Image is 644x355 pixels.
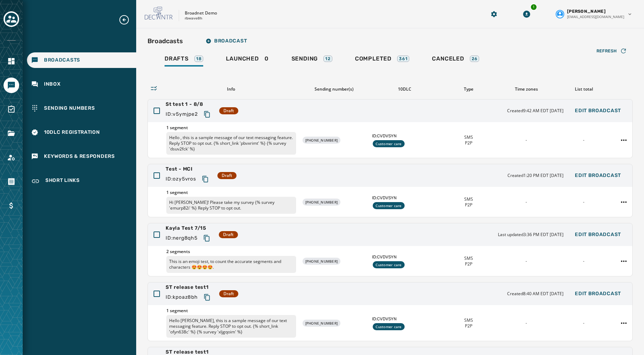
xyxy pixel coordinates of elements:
[4,53,19,69] a: Navigate to Home
[596,48,617,54] span: Refresh
[373,140,404,147] div: Customer care
[118,14,135,25] button: Expand sub nav menu
[488,8,500,21] button: Manage global settings
[45,177,80,185] span: Short Links
[553,6,635,22] button: User settings
[166,176,196,183] span: ID: ozy5vros
[464,134,473,140] span: SMS
[201,108,213,121] button: Copy text to clipboard
[185,16,202,21] p: rbwave8h
[166,197,296,214] p: Hi [PERSON_NAME]! Please take my survey {% survey 'emurp82i' %} Reply STOP to opt out.
[201,291,213,304] button: Copy text to clipboard
[4,78,19,93] a: Navigate to Messaging
[166,284,213,291] span: ST release test1
[27,149,136,164] a: Navigate to Keywords & Responders
[569,287,627,301] button: Edit Broadcast
[4,102,19,117] a: Navigate to Surveys
[498,232,563,237] span: Last updated 3:36 PM EDT [DATE]
[432,55,464,62] span: Canceled
[618,134,629,146] button: St test 1 - 8/8 action menu
[185,10,217,16] p: Broadnet Demo
[355,55,392,62] span: Completed
[397,56,409,62] div: 361
[372,133,437,139] span: ID: CVDVSYN
[569,228,627,242] button: Edit Broadcast
[165,55,189,62] span: Drafts
[500,258,552,264] div: -
[166,308,296,314] span: 1 segment
[520,8,533,21] button: Download Menu
[223,108,234,114] span: Draft
[166,132,296,155] p: Hello , this is a sample message of our text messaging feature. Reply STOP to opt out. {% short_l...
[372,86,437,92] div: 10DLC
[500,137,552,143] div: -
[200,34,252,48] button: Broadcast
[465,261,472,267] span: P2P
[166,225,213,232] span: Kayla Test 7/15
[286,52,338,68] a: Sending12
[618,256,629,267] button: Kayla Test 7/15 action menu
[199,173,212,185] button: Copy text to clipboard
[4,198,19,213] a: Navigate to Billing
[44,57,80,64] span: Broadcasts
[567,8,606,14] span: [PERSON_NAME]
[166,294,198,301] span: ID: kpoaz8bh
[27,76,136,92] a: Navigate to Inbox
[166,249,296,254] span: 2 segments
[166,111,198,118] span: ID: v5ymjpe2
[558,199,610,205] div: -
[302,320,341,327] div: [PHONE_NUMBER]
[226,55,259,62] span: Launched
[465,323,472,329] span: P2P
[507,291,563,297] span: Created 8:40 AM EDT [DATE]
[27,173,136,190] a: Navigate to Short Links
[567,14,624,19] span: [EMAIL_ADDRESS][DOMAIN_NAME]
[27,125,136,140] a: Navigate to 10DLC Registration
[558,258,610,264] div: -
[166,166,212,173] span: Test - MCI
[591,45,633,57] button: Refresh
[465,202,472,208] span: P2P
[226,55,268,67] div: 0
[206,38,247,44] span: Broadcast
[4,150,19,165] a: Navigate to Account
[166,86,296,92] div: Info
[373,323,404,330] div: Customer care
[159,52,209,68] a: Drafts18
[4,126,19,141] a: Navigate to Files
[464,256,473,261] span: SMS
[372,195,437,201] span: ID: CVDVSYN
[166,190,296,195] span: 1 segment
[302,137,341,144] div: [PHONE_NUMBER]
[44,129,100,136] span: 10DLC Registration
[4,174,19,189] a: Navigate to Orders
[558,137,610,143] div: -
[373,261,404,268] div: Customer care
[223,291,234,297] span: Draft
[302,258,341,265] div: [PHONE_NUMBER]
[443,86,495,92] div: Type
[470,56,479,62] div: 26
[148,36,183,46] h2: Broadcasts
[575,232,621,237] span: Edit Broadcast
[223,232,234,237] span: Draft
[464,317,473,323] span: SMS
[569,168,627,183] button: Edit Broadcast
[575,173,621,178] span: Edit Broadcast
[500,320,552,326] div: -
[4,11,19,27] button: Toggle account select drawer
[569,104,627,118] button: Edit Broadcast
[292,55,318,62] span: Sending
[194,56,204,62] div: 18
[166,315,296,338] p: Hello [PERSON_NAME], this is a sample message of our text messaging feature. Reply STOP to opt ou...
[426,52,485,68] a: Canceled26
[464,196,473,202] span: SMS
[166,101,213,108] span: St test 1 - 8/8
[44,153,115,160] span: Keywords & Responders
[618,196,629,208] button: Test - MCI action menu
[220,52,274,68] a: Launched0
[558,86,610,92] div: List total
[372,254,437,260] span: ID: CVDVSYN
[349,52,415,68] a: Completed361
[530,4,537,11] div: 1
